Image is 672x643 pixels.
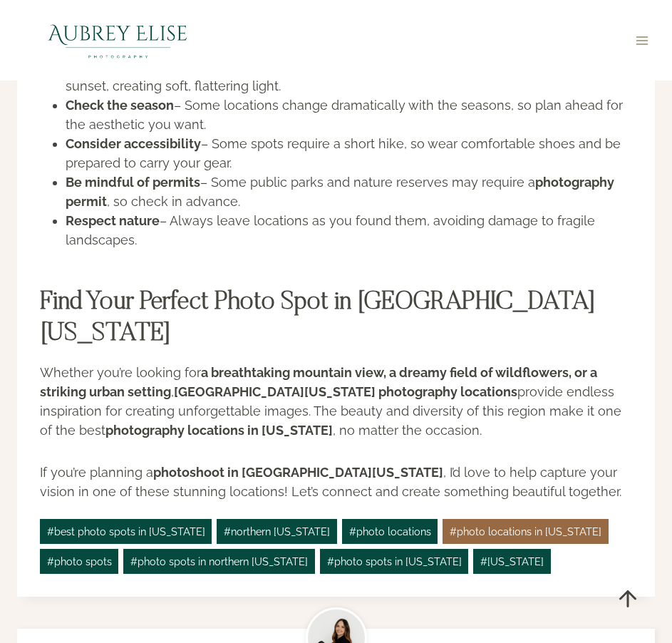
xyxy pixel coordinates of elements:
span: # [47,555,54,567]
a: #photo spots [40,549,118,574]
p: Whether you’re looking for , provide endless inspiration for creating unforgettable images. The b... [40,363,632,440]
li: – Some locations change dramatically with the seasons, so plan ahead for the aesthetic you want. [66,96,632,134]
strong: Be mindful of permits [66,175,200,190]
li: – Some spots require a short hike, so wear comfortable shoes and be prepared to carry your gear. [66,134,632,173]
strong: Respect nature [66,213,160,228]
strong: Find Your Perfect Photo Spot in [GEOGRAPHIC_DATA][US_STATE] [40,290,596,346]
strong: Check the season [66,98,174,113]
a: #best photo spots in [US_STATE] [40,519,212,544]
li: – Always leave locations as you found them, avoiding damage to fragile landscapes. [66,211,632,250]
span: # [47,525,54,537]
a: #photo spots in northern [US_STATE] [123,549,314,574]
a: #photo locations [342,519,438,544]
strong: photography locations in [US_STATE] [105,423,333,438]
a: #northern [US_STATE] [217,519,336,544]
strong: [GEOGRAPHIC_DATA][US_STATE] photography locations [174,384,517,399]
strong: photoshoot in [GEOGRAPHIC_DATA][US_STATE] [153,465,443,480]
strong: a breathtaking mountain view, a dreamy field of wildflowers, or a striking urban setting [40,365,597,399]
button: Open menu [629,29,655,51]
span: # [450,525,457,537]
span: # [327,555,334,567]
span: # [480,555,487,567]
a: #[US_STATE] [473,549,550,574]
span: # [130,555,138,567]
a: Scroll to top [604,575,651,622]
span: # [224,525,231,537]
li: – Some public parks and nature reserves may require a , so check in advance. [66,173,632,211]
a: #photo locations in [US_STATE] [443,519,608,544]
strong: Consider accessibility [66,136,201,151]
p: If you’re planning a , I’d love to help capture your vision in one of these stunning locations! L... [40,463,632,501]
a: #photo spots in [US_STATE] [320,549,468,574]
span: # [349,525,356,537]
